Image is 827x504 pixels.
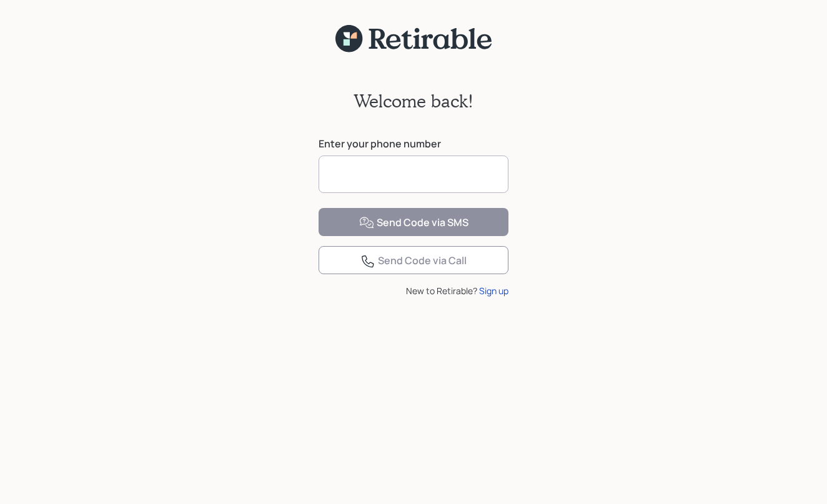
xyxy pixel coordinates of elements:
div: New to Retirable? [319,284,508,297]
button: Send Code via Call [319,246,508,274]
button: Send Code via SMS [319,208,508,236]
label: Enter your phone number [319,137,508,151]
h2: Welcome back! [354,91,473,112]
div: Send Code via SMS [359,215,468,230]
div: Send Code via Call [360,254,467,269]
div: Sign up [479,284,508,297]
